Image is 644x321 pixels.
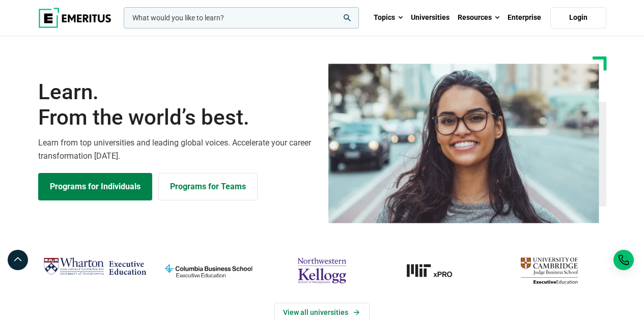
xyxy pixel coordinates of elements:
[124,7,359,28] input: woocommerce-product-search-field-0
[38,136,316,162] p: Learn from top universities and leading global voices. Accelerate your career transformation [DATE].
[384,254,487,287] a: MIT-xPRO
[43,254,147,279] img: Wharton Executive Education
[158,173,258,200] a: Explore for Business
[384,254,487,287] img: MIT xPRO
[38,173,152,200] a: Explore Programs
[38,79,316,131] h1: Learn.
[328,64,599,223] img: Learn from the world's best
[270,254,374,287] img: northwestern-kellogg
[157,254,260,287] img: columbia-business-school
[497,254,601,287] img: cambridge-judge-business-school
[550,7,606,28] a: Login
[38,105,316,130] span: From the world’s best.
